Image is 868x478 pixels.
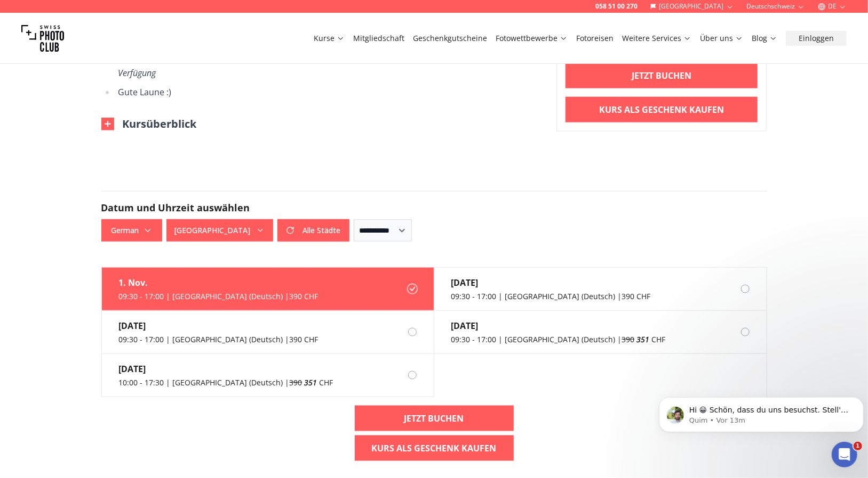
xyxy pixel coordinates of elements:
div: 09:30 - 17:00 | [GEOGRAPHIC_DATA] (Deutsch) | CHF [451,334,666,345]
button: Blog [747,31,782,46]
span: 1 [854,442,862,450]
h2: Datum und Uhrzeit auswählen [101,200,767,215]
a: Fotoreisen [576,33,614,44]
div: [DATE] [119,362,333,375]
a: Kurs als Geschenk kaufen [355,435,514,461]
b: Jetzt buchen [404,412,464,425]
button: Mitgliedschaft [349,31,409,46]
a: Kurse [314,33,345,44]
a: Weitere Services [622,33,691,44]
button: Alle Städte [277,219,349,242]
button: Geschenkgutscheine [409,31,491,46]
div: [DATE] [119,319,318,332]
button: Weitere Services [618,31,696,46]
button: Fotowettbewerbe [491,31,572,46]
button: [GEOGRAPHIC_DATA] [166,219,273,242]
button: Kurse [309,31,349,46]
a: Jetzt buchen [355,406,514,431]
button: Kursüberblick [101,117,197,131]
a: Jetzt buchen [566,63,758,88]
b: Kurs als Geschenk kaufen [599,103,724,116]
div: 09:30 - 17:00 | [GEOGRAPHIC_DATA] (Deutsch) | 390 CHF [119,334,318,345]
button: German [101,219,162,242]
div: [DATE] [451,319,666,332]
iframe: Intercom notifications Nachricht [655,375,868,449]
button: Fotoreisen [572,31,618,46]
span: German [103,221,161,240]
span: 390 [622,334,635,344]
li: Gute Laune :) [115,85,539,100]
a: Blog [752,33,777,44]
a: Fotowettbewerbe [496,33,568,44]
a: 058 51 00 270 [595,2,638,11]
iframe: Intercom live chat [832,442,857,467]
div: 1. Nov. [119,276,318,289]
button: Einloggen [786,31,847,46]
div: 09:30 - 17:00 | [GEOGRAPHIC_DATA] (Deutsch) | 390 CHF [119,291,318,302]
em: 351 [637,334,650,344]
div: [DATE] [451,276,651,289]
span: 390 [290,377,302,388]
a: Geschenkgutscheine [413,33,487,44]
em: 351 [305,377,317,388]
button: Über uns [696,31,747,46]
b: Kurs als Geschenk kaufen [372,442,497,455]
b: Jetzt buchen [632,69,691,82]
img: Outline Close [101,118,114,130]
div: 09:30 - 17:00 | [GEOGRAPHIC_DATA] (Deutsch) | 390 CHF [451,291,651,302]
a: Mitgliedschaft [353,33,404,44]
a: Kurs als Geschenk kaufen [566,97,758,122]
a: Über uns [700,33,743,44]
div: 10:00 - 17:30 | [GEOGRAPHIC_DATA] (Deutsch) | CHF [119,377,333,388]
img: Swiss photo club [21,17,64,60]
